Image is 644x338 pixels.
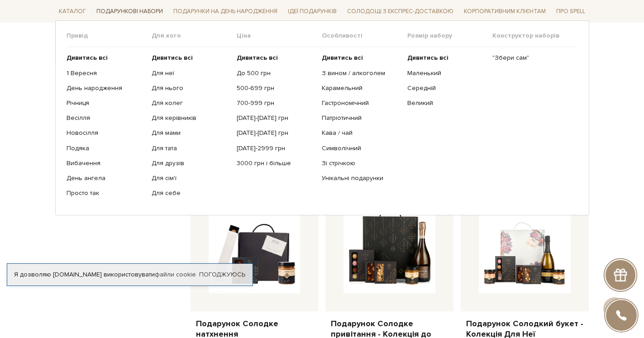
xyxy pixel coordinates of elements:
[237,99,315,107] a: 700-999 грн
[67,32,152,40] span: Привід
[93,5,167,19] span: Подарункові набори
[152,99,230,107] a: Для колег
[152,114,230,122] a: Для керівників
[55,20,589,215] div: Каталог
[553,5,589,19] span: Про Spell
[152,69,230,77] a: Для неї
[67,189,145,197] a: Просто так
[67,54,108,62] b: Дивитись всі
[237,129,315,137] a: [DATE]-[DATE] грн
[322,159,400,167] a: Зі стрічкою
[67,174,145,182] a: День ангела
[322,69,400,77] a: З вином / алкоголем
[67,99,145,107] a: Річниця
[152,174,230,182] a: Для сім'ї
[199,271,245,279] a: Погоджуюсь
[155,271,196,278] a: файли cookie
[67,129,145,137] a: Новосілля
[152,32,237,40] span: Для кого
[407,32,492,40] span: Розмір набору
[322,174,400,182] a: Унікальні подарунки
[7,271,253,279] div: Я дозволяю [DOMAIN_NAME] використовувати
[67,144,145,152] a: Подяка
[322,114,400,122] a: Патріотичний
[152,159,230,167] a: Для друзів
[67,114,145,122] a: Весілля
[67,69,145,77] a: 1 Вересня
[492,54,571,62] a: "Збери сам"
[152,54,230,62] a: Дивитись всі
[407,84,486,92] a: Середній
[152,54,193,62] b: Дивитись всі
[407,69,486,77] a: Маленький
[237,114,315,122] a: [DATE]-[DATE] грн
[67,84,145,92] a: День народження
[152,84,230,92] a: Для нього
[407,54,486,62] a: Дивитись всі
[67,159,145,167] a: Вибачення
[322,54,363,62] b: Дивитись всі
[237,54,315,62] a: Дивитись всі
[237,159,315,167] a: 3000 грн і більше
[322,84,400,92] a: Карамельний
[343,4,457,19] a: Солодощі з експрес-доставкою
[152,144,230,152] a: Для тата
[237,54,278,62] b: Дивитись всі
[237,144,315,152] a: [DATE]-2999 грн
[407,54,448,62] b: Дивитись всі
[284,5,340,19] span: Ідеї подарунків
[492,32,577,40] span: Конструктор наборів
[152,129,230,137] a: Для мами
[322,99,400,107] a: Гастрономічний
[322,144,400,152] a: Символічний
[237,69,315,77] a: До 500 грн
[152,189,230,197] a: Для себе
[55,5,90,19] span: Каталог
[237,32,322,40] span: Ціна
[67,54,145,62] a: Дивитись всі
[322,54,400,62] a: Дивитись всі
[170,5,281,19] span: Подарунки на День народження
[322,32,407,40] span: Особливості
[460,4,549,19] a: Корпоративним клієнтам
[322,129,400,137] a: Кава / чай
[407,99,486,107] a: Великий
[237,84,315,92] a: 500-699 грн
